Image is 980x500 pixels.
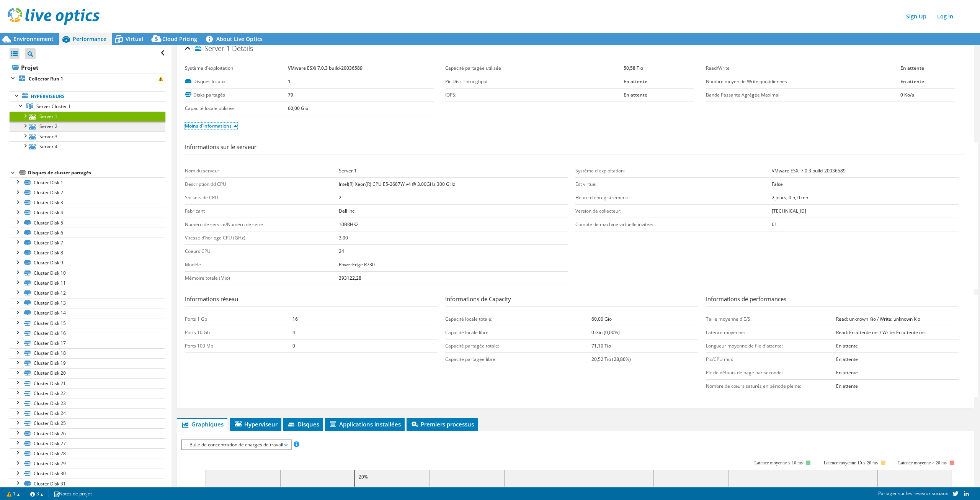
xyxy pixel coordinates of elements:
[624,65,643,71] b: 50,58 Tio
[292,343,295,349] b: 0
[339,194,341,201] b: 2
[900,65,924,71] b: En attente
[902,11,930,22] a: Sign Up
[706,380,836,393] td: Nombre de cœurs saturés en période pleine:
[445,295,698,307] h3: Informations de Capacity
[575,178,772,191] td: Est virtuel:
[933,11,957,22] a: Log In
[195,45,230,52] span: Server 1
[10,177,165,187] a: Cluster Disk 1
[10,328,165,338] a: Cluster Disk 16
[185,339,292,353] td: Ports 100 Mb
[878,490,948,497] span: Partager sur les réseaux sociaux
[203,33,268,45] a: About Live Optics
[10,248,165,258] a: Cluster Disk 8
[706,339,836,353] td: Longueur moyenne de file d'attente:
[10,398,165,408] a: Cluster Disk 23
[185,91,288,99] label: Disks partagés
[575,164,772,178] td: Système d'exploitation:
[772,194,808,201] b: 2 jours, 0 h, 0 mn
[836,369,858,376] b: En attente
[2,489,25,498] a: 1
[185,78,288,85] label: Disques locaux
[591,329,620,336] b: 0 Gio (0,00%)
[624,92,647,98] b: En attente
[410,420,474,428] span: Premiers processus
[339,181,455,187] b: Intel(R) Xeon(R) CPU E5-2687W v4 @ 3.00GHz 300 GHz
[772,167,846,174] b: VMware ESXi 7.0.3 build-20036589
[10,228,165,238] a: Cluster Disk 6
[185,191,339,205] td: Sockets de CPU
[339,167,357,174] b: Server 1
[10,208,165,218] a: Cluster Disk 4
[706,326,836,339] td: Latence moyenne:
[126,35,143,43] span: Virtual
[185,258,339,272] td: Modèle
[10,111,165,121] a: Server 1
[591,316,612,322] b: 60,00 Gio
[706,353,836,366] td: Pic/CPU min:
[772,221,777,228] b: 61
[624,78,647,85] b: En attente
[10,298,165,308] a: Cluster Disk 13
[706,366,836,380] td: Pic de défauts de page par seconde:
[754,460,803,466] text: Latence moyenne ≤ 10 ms
[339,275,361,281] b: 393122,28
[288,92,293,98] b: 79
[10,288,165,298] a: Cluster Disk 12
[8,8,100,25] img: live_optics_svg.svg
[339,221,359,228] b: 10BRHK2
[185,123,237,129] a: Moins d'informations
[10,308,165,318] a: Cluster Disk 14
[10,141,165,151] a: Server 4
[359,474,368,480] text: 20%
[10,448,165,458] a: Cluster Disk 28
[288,78,291,85] b: 1
[823,460,878,466] text: Latence moyenne 10 ≤ 20 ms
[185,164,339,178] td: Nom du serveur
[185,295,438,307] h3: Informations réseau
[185,231,339,245] td: Vitesse d'horloge CPU (GHz)
[10,358,165,368] a: Cluster Disk 19
[445,64,623,72] label: Capacité partagée utilisée
[575,191,772,205] td: Heure d'enregistrement:
[10,388,165,398] a: Cluster Disk 22
[162,35,197,43] span: Cloud Pricing
[445,353,591,366] td: Capacité partagée libre:
[10,278,165,288] a: Cluster Disk 11
[10,428,165,438] a: Cluster Disk 26
[445,313,591,326] td: Capacité locale totale:
[292,329,295,336] b: 4
[772,181,783,187] b: False
[287,420,319,428] span: Disques
[185,245,339,258] td: Coeurs CPU
[10,91,165,101] a: Hyperviseurs
[339,208,356,214] b: Dell Inc.
[10,348,165,358] a: Cluster Disk 18
[10,338,165,348] a: Cluster Disk 17
[900,78,924,85] b: En attente
[185,313,292,326] td: Ports 1 Gb
[10,101,165,111] a: Server Cluster 1
[10,121,165,131] a: Server 2
[185,205,339,218] td: Fabricant
[10,198,165,208] a: Cluster Disk 3
[445,78,623,85] label: Pic Disk Throughput
[772,208,806,214] b: [TECHNICAL_ID]
[185,105,288,112] label: Capacité locale utilisée
[836,316,920,322] b: Read: unknown Kio / Write: unknown Kio
[591,356,631,362] b: 20,52 Tio (28,86%)
[706,295,959,307] h3: Informations de performances
[13,35,54,43] span: Environnement
[898,460,947,466] text: Latence moyenne > 20 ms
[25,489,49,498] a: 3
[185,218,339,231] td: Numéro de service/Numéro de série
[836,329,926,336] b: Read: En attente ms / Write: En attente ms
[234,420,278,428] span: Hyperviseur
[10,131,165,141] a: Server 3
[36,103,71,110] span: Server Cluster 1
[10,459,165,469] a: Cluster Disk 29
[28,168,165,177] div: Disques de cluster partagés
[836,356,858,362] b: En attente
[10,61,165,74] a: Projet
